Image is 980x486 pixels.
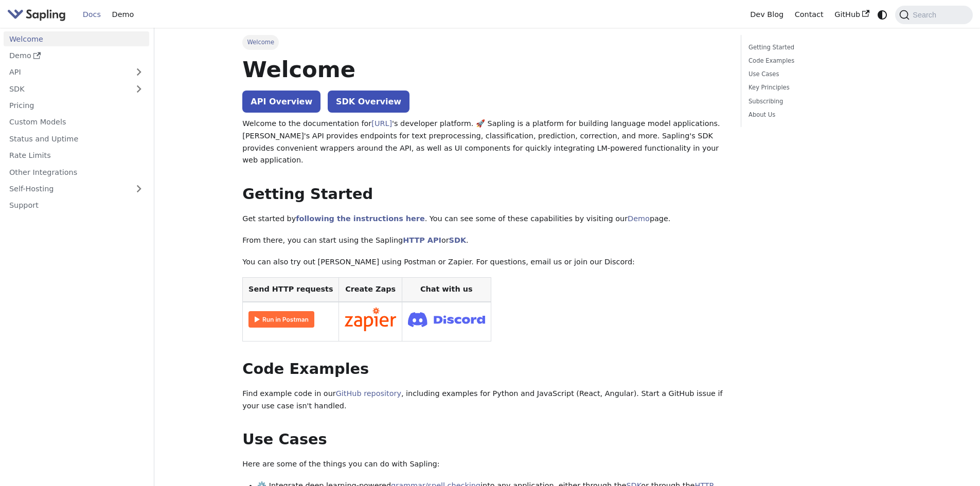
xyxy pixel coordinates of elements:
[749,97,888,106] a: Subscribing
[829,7,875,23] a: GitHub
[248,311,314,328] img: Run in Postman
[336,389,401,398] a: GitHub repository
[242,430,726,449] h2: Use Cases
[4,31,149,46] a: Welcome
[4,81,129,96] a: SDK
[4,165,149,179] a: Other Integrations
[749,83,888,93] a: Key Principles
[4,148,149,163] a: Rate Limits
[4,98,149,113] a: Pricing
[403,236,441,244] a: HTTP API
[749,110,888,120] a: About Us
[242,213,726,225] p: Get started by . You can see some of these capabilities by visiting our page.
[4,65,129,80] a: API
[4,182,149,196] a: Self-Hosting
[242,388,726,412] p: Find example code in our , including examples for Python and JavaScript (React, Angular). Start a...
[744,7,789,23] a: Dev Blog
[7,7,66,22] img: Sapling.ai
[242,56,726,83] h1: Welcome
[242,360,726,379] h2: Code Examples
[4,198,149,213] a: Support
[129,81,149,96] button: Expand sidebar category 'SDK'
[242,235,726,247] p: From there, you can start using the Sapling or .
[449,236,466,244] a: SDK
[243,278,339,302] th: Send HTTP requests
[4,131,149,146] a: Status and Uptime
[371,119,392,128] a: [URL]
[402,278,491,302] th: Chat with us
[789,7,829,23] a: Contact
[4,115,149,130] a: Custom Models
[77,7,106,23] a: Docs
[242,118,726,167] p: Welcome to the documentation for 's developer platform. 🚀 Sapling is a platform for building lang...
[242,256,726,268] p: You can also try out [PERSON_NAME] using Postman or Zapier. For questions, email us or join our D...
[910,11,942,19] span: Search
[242,35,279,49] span: Welcome
[408,309,485,330] img: Join Discord
[339,278,402,302] th: Create Zaps
[749,69,888,79] a: Use Cases
[895,6,972,24] button: Search (Command+K)
[4,48,149,63] a: Demo
[628,214,650,223] a: Demo
[242,458,726,471] p: Here are some of the things you can do with Sapling:
[749,56,888,66] a: Code Examples
[296,214,424,223] a: following the instructions here
[242,91,320,113] a: API Overview
[129,65,149,80] button: Expand sidebar category 'API'
[345,308,396,331] img: Connect in Zapier
[242,35,726,49] nav: Breadcrumbs
[242,185,726,204] h2: Getting Started
[328,91,409,113] a: SDK Overview
[875,7,890,22] button: Switch between dark and light mode (currently system mode)
[7,7,69,22] a: Sapling.aiSapling.ai
[106,7,139,23] a: Demo
[749,43,888,52] a: Getting Started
